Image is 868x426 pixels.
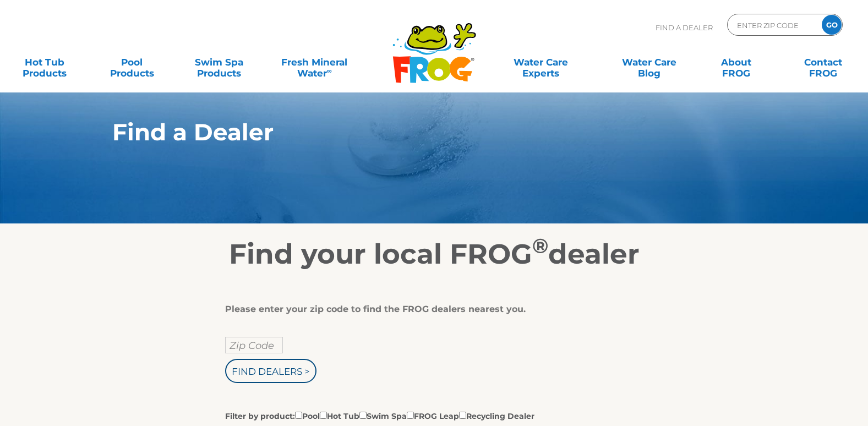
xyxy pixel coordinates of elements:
[98,51,166,73] a: PoolProducts
[486,51,596,73] a: Water CareExperts
[327,67,332,75] sup: ∞
[295,412,302,419] input: Filter by product:PoolHot TubSwim SpaFROG LeapRecycling Dealer
[225,409,534,422] label: Filter by product: Pool Hot Tub Swim Spa FROG Leap Recycling Dealer
[320,412,327,419] input: Filter by product:PoolHot TubSwim SpaFROG LeapRecycling Dealer
[272,51,357,73] a: Fresh MineralWater∞
[112,119,705,145] h1: Find a Dealer
[96,238,773,271] h2: Find your local FROG dealer
[736,17,810,33] input: Zip Code Form
[656,14,713,41] p: Find A Dealer
[789,51,857,73] a: ContactFROG
[459,412,466,419] input: Filter by product:PoolHot TubSwim SpaFROG LeapRecycling Dealer
[702,51,770,73] a: AboutFROG
[185,51,253,73] a: Swim SpaProducts
[532,233,548,258] sup: ®
[822,15,842,35] input: GO
[407,412,414,419] input: Filter by product:PoolHot TubSwim SpaFROG LeapRecycling Dealer
[225,304,635,315] div: Please enter your zip code to find the FROG dealers nearest you.
[225,359,316,383] input: Find Dealers >
[11,51,79,73] a: Hot TubProducts
[359,412,367,419] input: Filter by product:PoolHot TubSwim SpaFROG LeapRecycling Dealer
[615,51,683,73] a: Water CareBlog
